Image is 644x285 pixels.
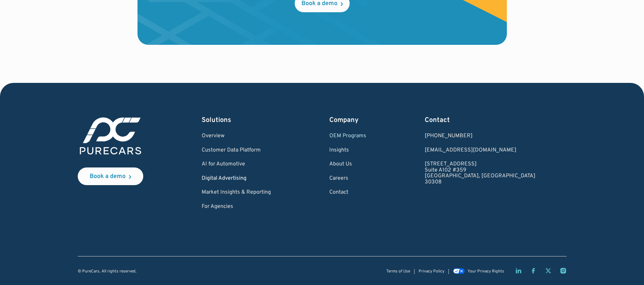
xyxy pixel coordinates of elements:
div: Your Privacy Rights [467,269,504,274]
a: Customer Data Platform [202,147,271,154]
div: © PureCars. All rights reserved. [78,269,136,274]
a: Your Privacy Rights [453,269,504,274]
a: Terms of Use [386,269,410,274]
img: purecars logo [78,115,143,157]
a: Email us [425,147,535,154]
a: Insights [329,147,366,154]
div: Book a demo [90,174,126,180]
a: Overview [202,133,271,139]
div: [PHONE_NUMBER] [425,133,535,139]
div: Company [329,115,366,125]
a: Contact [329,190,366,196]
a: OEM Programs [329,133,366,139]
a: About Us [329,161,366,167]
a: Instagram page [560,267,567,274]
a: Facebook page [530,267,537,274]
a: [STREET_ADDRESS]Suite A102 #359[GEOGRAPHIC_DATA], [GEOGRAPHIC_DATA]30308 [425,161,535,185]
a: Book a demo [78,167,143,185]
div: Book a demo [301,1,337,7]
a: LinkedIn page [515,267,522,274]
a: For Agencies [202,204,271,210]
a: AI for Automotive [202,161,271,167]
a: Careers [329,176,366,182]
a: Twitter X page [545,267,552,274]
a: Market Insights & Reporting [202,190,271,196]
a: Digital Advertising [202,176,271,182]
div: Solutions [202,115,271,125]
a: Privacy Policy [419,269,444,274]
div: Contact [425,115,535,125]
